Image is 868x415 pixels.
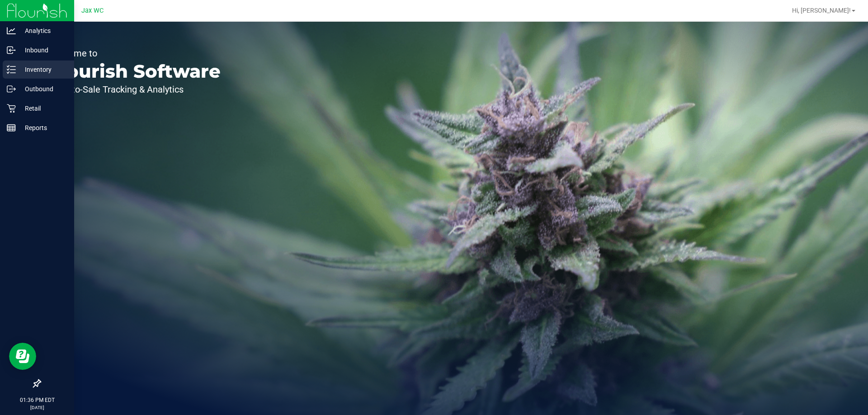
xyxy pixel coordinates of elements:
[16,84,70,94] p: Outbound
[16,103,70,114] p: Retail
[16,122,70,133] p: Reports
[4,404,70,411] p: [DATE]
[9,343,36,370] iframe: Resource center
[49,49,221,58] p: Welcome to
[16,64,70,75] p: Inventory
[49,85,221,94] p: Seed-to-Sale Tracking & Analytics
[4,396,70,404] p: 01:36 PM EDT
[792,7,851,14] span: Hi, [PERSON_NAME]!
[7,104,16,113] inline-svg: Retail
[16,25,70,36] p: Analytics
[81,7,104,14] span: Jax WC
[7,65,16,74] inline-svg: Inventory
[49,62,221,80] p: Flourish Software
[7,123,16,132] inline-svg: Reports
[16,45,70,56] p: Inbound
[7,26,16,35] inline-svg: Analytics
[7,84,16,93] inline-svg: Outbound
[7,46,16,55] inline-svg: Inbound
